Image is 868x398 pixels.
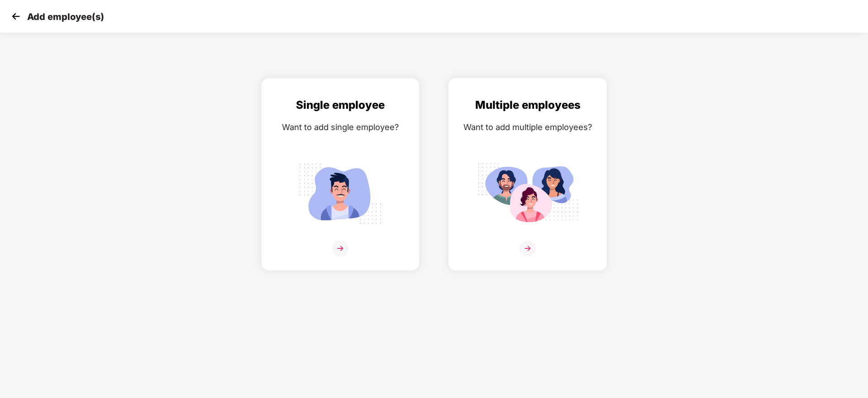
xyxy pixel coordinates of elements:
[271,121,410,134] div: Want to add single employee?
[458,121,597,134] div: Want to add multiple employees?
[520,240,536,257] img: svg+xml;base64,PHN2ZyB4bWxucz0iaHR0cDovL3d3dy53My5vcmcvMjAwMC9zdmciIHdpZHRoPSIzNiIgaGVpZ2h0PSIzNi...
[9,10,23,23] img: svg+xml;base64,PHN2ZyB4bWxucz0iaHR0cDovL3d3dy53My5vcmcvMjAwMC9zdmciIHdpZHRoPSIzMCIgaGVpZ2h0PSIzMC...
[332,240,348,257] img: svg+xml;base64,PHN2ZyB4bWxucz0iaHR0cDovL3d3dy53My5vcmcvMjAwMC9zdmciIHdpZHRoPSIzNiIgaGVpZ2h0PSIzNi...
[271,97,410,114] div: Single employee
[477,158,578,229] img: svg+xml;base64,PHN2ZyB4bWxucz0iaHR0cDovL3d3dy53My5vcmcvMjAwMC9zdmciIGlkPSJNdWx0aXBsZV9lbXBsb3llZS...
[27,11,104,22] p: Add employee(s)
[290,158,391,229] img: svg+xml;base64,PHN2ZyB4bWxucz0iaHR0cDovL3d3dy53My5vcmcvMjAwMC9zdmciIGlkPSJTaW5nbGVfZW1wbG95ZWUiIH...
[458,97,597,114] div: Multiple employees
